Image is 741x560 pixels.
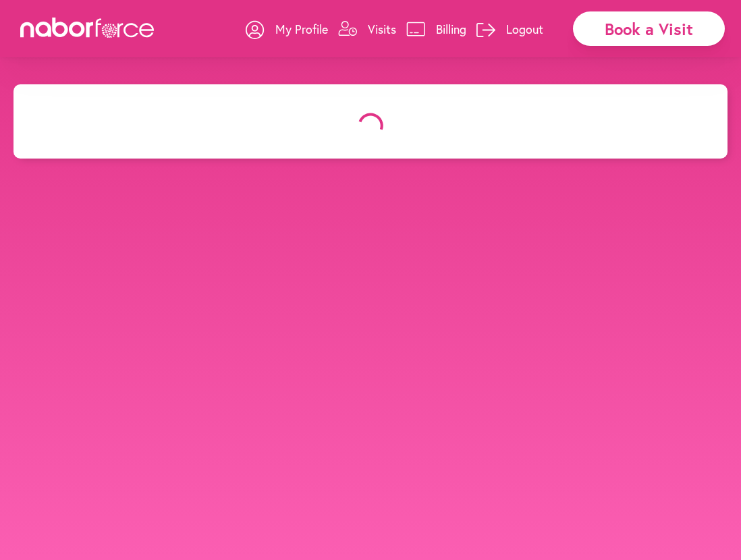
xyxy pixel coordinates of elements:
a: Billing [406,9,466,49]
p: My Profile [275,21,328,37]
a: My Profile [246,9,328,49]
p: Visits [368,21,396,37]
a: Visits [338,9,396,49]
p: Logout [506,21,543,37]
div: Book a Visit [573,11,725,46]
a: Logout [476,9,543,49]
p: Billing [436,21,466,37]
